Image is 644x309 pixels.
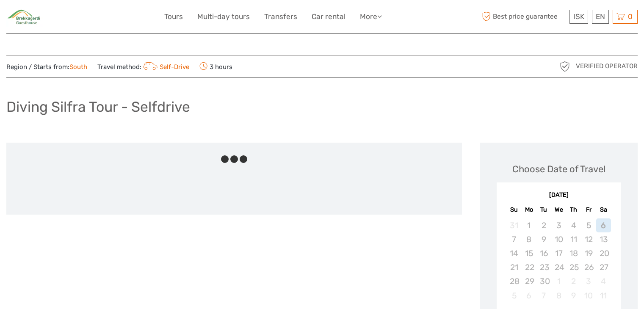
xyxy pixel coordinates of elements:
div: Not available Monday, September 29th, 2025 [522,274,536,288]
div: Not available Wednesday, October 8th, 2025 [551,289,566,303]
div: Not available Saturday, September 13th, 2025 [596,232,611,246]
img: verified_operator_grey_128.png [558,60,572,73]
div: Not available Monday, October 6th, 2025 [522,289,536,303]
div: Not available Sunday, September 28th, 2025 [506,274,521,288]
a: South [69,63,87,71]
div: Not available Thursday, September 4th, 2025 [566,218,581,232]
div: Not available Sunday, October 5th, 2025 [506,289,521,303]
div: Not available Friday, September 26th, 2025 [581,260,596,274]
a: Tours [164,11,183,23]
div: Not available Tuesday, September 2nd, 2025 [536,218,551,232]
span: 3 hours [199,61,232,72]
a: Transfers [264,11,297,23]
div: Not available Thursday, October 2nd, 2025 [566,274,581,288]
div: Not available Saturday, September 27th, 2025 [596,260,611,274]
div: Not available Friday, September 19th, 2025 [581,246,596,260]
div: Fr [581,204,596,215]
div: Not available Monday, September 15th, 2025 [522,246,536,260]
img: 810-a9006e09-e410-48fe-83d8-27309c1dea7f_logo_small.jpg [6,6,43,27]
div: We [551,204,566,215]
span: Verified Operator [576,62,638,71]
div: Not available Wednesday, September 3rd, 2025 [551,218,566,232]
div: Not available Monday, September 1st, 2025 [522,218,536,232]
div: Not available Sunday, September 7th, 2025 [506,232,521,246]
span: Travel method: [97,61,189,72]
div: [DATE] [497,191,621,200]
div: Not available Wednesday, October 1st, 2025 [551,274,566,288]
div: Not available Sunday, August 31st, 2025 [506,218,521,232]
a: Self-Drive [141,63,189,71]
div: Choose Date of Travel [512,163,605,176]
div: Not available Monday, September 22nd, 2025 [522,260,536,274]
div: EN [592,10,609,24]
span: ISK [573,12,584,21]
span: 0 [627,12,634,21]
div: Not available Tuesday, October 7th, 2025 [536,289,551,303]
div: month 2025-09 [500,218,618,303]
div: Not available Friday, September 5th, 2025 [581,218,596,232]
div: Not available Saturday, October 11th, 2025 [596,289,611,303]
div: Not available Thursday, October 9th, 2025 [566,289,581,303]
span: Region / Starts from: [6,63,87,72]
div: Not available Thursday, September 18th, 2025 [566,246,581,260]
div: Not available Thursday, September 11th, 2025 [566,232,581,246]
div: Not available Friday, September 12th, 2025 [581,232,596,246]
div: Mo [522,204,536,215]
div: Not available Tuesday, September 16th, 2025 [536,246,551,260]
div: Tu [536,204,551,215]
div: Not available Sunday, September 21st, 2025 [506,260,521,274]
div: Not available Saturday, September 6th, 2025 [596,218,611,232]
div: Not available Friday, October 3rd, 2025 [581,274,596,288]
div: Sa [596,204,611,215]
div: Th [566,204,581,215]
div: Not available Saturday, September 20th, 2025 [596,246,611,260]
div: Not available Tuesday, September 9th, 2025 [536,232,551,246]
a: Car rental [312,11,345,23]
span: Best price guarantee [480,10,567,24]
a: More [360,11,382,23]
div: Not available Tuesday, September 30th, 2025 [536,274,551,288]
a: Multi-day tours [197,11,250,23]
div: Not available Monday, September 8th, 2025 [522,232,536,246]
h1: Diving Silfra Tour - Selfdrive [6,98,190,116]
div: Not available Wednesday, September 24th, 2025 [551,260,566,274]
div: Not available Saturday, October 4th, 2025 [596,274,611,288]
div: Not available Tuesday, September 23rd, 2025 [536,260,551,274]
div: Not available Thursday, September 25th, 2025 [566,260,581,274]
div: Su [506,204,521,215]
div: Not available Wednesday, September 17th, 2025 [551,246,566,260]
div: Not available Friday, October 10th, 2025 [581,289,596,303]
div: Not available Wednesday, September 10th, 2025 [551,232,566,246]
div: Not available Sunday, September 14th, 2025 [506,246,521,260]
